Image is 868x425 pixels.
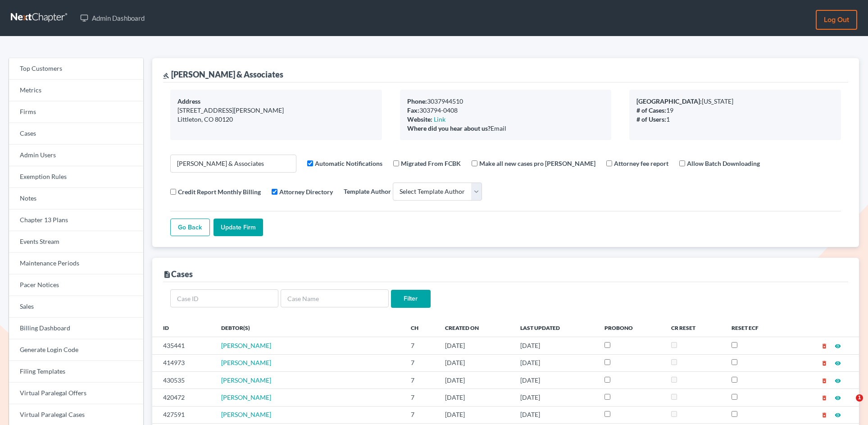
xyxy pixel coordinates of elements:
a: Generate Login Code [9,339,143,361]
th: ProBono [597,319,664,337]
label: Attorney fee report [614,159,668,168]
b: [GEOGRAPHIC_DATA]: [636,97,702,105]
a: delete_forever [821,376,827,384]
i: visibility [835,360,841,366]
td: [DATE] [513,406,597,423]
td: 420472 [152,389,214,406]
i: visibility [835,412,841,418]
td: [DATE] [438,354,513,371]
a: Log out [816,10,857,30]
th: CR Reset [664,319,724,337]
a: [PERSON_NAME] [221,359,271,366]
a: Admin Users [9,145,143,166]
a: Events Stream [9,231,143,253]
a: Firms [9,101,143,123]
i: delete_forever [821,360,827,366]
a: visibility [835,393,841,401]
i: visibility [835,395,841,401]
th: Reset ECF [724,319,789,337]
td: 7 [404,354,438,371]
a: Maintenance Periods [9,253,143,274]
div: [STREET_ADDRESS][PERSON_NAME] [177,106,375,115]
span: 1 [856,394,863,402]
a: delete_forever [821,359,827,366]
label: Automatic Notifications [315,159,382,168]
th: ID [152,319,214,337]
input: Case Name [281,289,389,307]
i: visibility [835,378,841,384]
a: delete_forever [821,393,827,401]
a: Metrics [9,80,143,101]
i: delete_forever [821,412,827,418]
td: 427591 [152,406,214,423]
td: [DATE] [513,371,597,388]
a: Admin Dashboard [76,10,149,26]
a: visibility [835,359,841,366]
label: Attorney Directory [279,187,333,197]
td: 7 [404,389,438,406]
label: Make all new cases pro [PERSON_NAME] [479,159,595,168]
a: visibility [835,342,841,349]
label: Template Author [344,187,391,196]
div: Email [407,124,604,133]
td: 414973 [152,354,214,371]
td: 430535 [152,371,214,388]
div: 3037944510 [407,97,604,106]
input: Update Firm [214,219,263,237]
iframe: Intercom live chat [837,394,859,416]
i: delete_forever [821,395,827,401]
label: Credit Report Monthly Billing [178,187,261,197]
i: delete_forever [821,343,827,349]
a: Billing Dashboard [9,318,143,339]
label: Migrated From FCBK [401,159,461,168]
a: delete_forever [821,342,827,349]
th: Debtor(s) [214,319,404,337]
b: Address [177,97,200,105]
a: [PERSON_NAME] [221,376,271,384]
a: Pacer Notices [9,274,143,296]
div: 303794-0408 [407,106,604,115]
i: visibility [835,343,841,349]
td: 435441 [152,337,214,354]
div: [PERSON_NAME] & Associates [163,69,283,80]
td: [DATE] [513,354,597,371]
td: [DATE] [438,406,513,423]
a: Top Customers [9,58,143,80]
td: 7 [404,371,438,388]
th: Ch [404,319,438,337]
td: [DATE] [438,371,513,388]
b: Website: [407,115,432,123]
b: # of Users: [636,115,666,123]
b: Where did you hear about us? [407,124,491,132]
a: [PERSON_NAME] [221,393,271,401]
div: 19 [636,106,834,115]
a: Cases [9,123,143,145]
td: [DATE] [513,337,597,354]
a: [PERSON_NAME] [221,411,271,418]
div: 1 [636,115,834,124]
label: Allow Batch Downloading [687,159,760,168]
td: 7 [404,406,438,423]
b: # of Cases: [636,106,666,114]
b: Fax: [407,106,419,114]
div: Cases [163,269,193,279]
th: Created On [438,319,513,337]
a: Go Back [170,219,210,237]
div: Littleton, CO 80120 [177,115,375,124]
a: Virtual Paralegal Offers [9,383,143,404]
a: visibility [835,376,841,384]
i: description [163,270,171,279]
input: Case ID [170,289,278,307]
i: gavel [163,73,169,79]
a: [PERSON_NAME] [221,342,271,349]
a: Chapter 13 Plans [9,210,143,231]
a: Filing Templates [9,361,143,383]
td: [DATE] [513,389,597,406]
div: [US_STATE] [636,97,834,106]
b: Phone: [407,97,427,105]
